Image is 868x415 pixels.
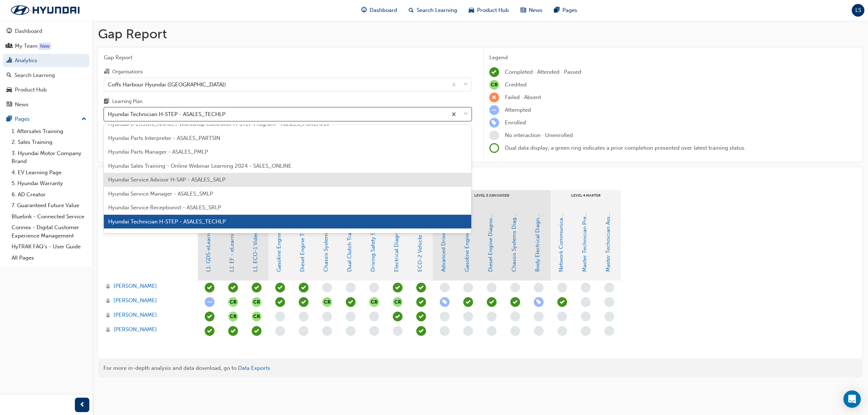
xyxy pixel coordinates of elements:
[403,3,463,18] a: search-iconSearch Learning
[489,67,499,77] span: learningRecordVerb_COMPLETE-icon
[604,297,614,307] span: learningRecordVerb_NONE-icon
[238,365,270,371] a: Data Exports
[557,297,567,307] span: learningRecordVerb_ATTEND-icon
[604,283,614,292] span: learningRecordVerb_NONE-icon
[463,297,473,307] span: learningRecordVerb_ATTEND-icon
[9,126,89,137] a: 1. Aftersales Training
[299,297,309,307] span: learningRecordVerb_ATTEND-icon
[7,43,12,50] span: people-icon
[346,205,353,272] a: Dual Clutch Transmissions
[510,283,520,292] span: learningRecordVerb_NONE-icon
[489,118,499,128] span: learningRecordVerb_ENROLL-icon
[3,112,89,126] button: Pages
[15,27,42,35] div: Dashboard
[15,100,29,109] div: News
[108,163,292,169] span: Hyundai Sales Training - Online Webinar Learning 2024 - SALES_ONLINE
[228,312,238,321] span: null-icon
[843,390,861,408] div: Open Intercom Messenger
[558,206,564,272] a: Network Communications
[7,102,12,108] span: news-icon
[534,326,544,336] span: learningRecordVerb_NONE-icon
[205,312,214,321] span: learningRecordVerb_ATTEND-icon
[581,283,591,292] span: learningRecordVerb_NONE-icon
[275,326,285,336] span: learningRecordVerb_NONE-icon
[393,297,403,307] button: null-icon
[3,54,89,67] a: Analytics
[205,283,214,292] span: learningRecordVerb_PASS-icon
[369,283,379,292] span: learningRecordVerb_NONE-icon
[534,208,541,272] a: Body Electrical Diagnosis
[9,189,89,200] a: 6. AD Creator
[9,148,89,167] a: 3. Hyundai Motor Company Brand
[463,326,473,336] span: learningRecordVerb_NONE-icon
[356,3,403,18] a: guage-iconDashboard
[464,205,470,272] a: Gasoline Engine Diagnosis
[487,326,497,336] span: learningRecordVerb_NONE-icon
[369,297,379,307] button: null-icon
[7,116,12,123] span: pages-icon
[463,283,473,292] span: learningRecordVerb_NONE-icon
[346,312,356,321] span: learningRecordVerb_NONE-icon
[322,312,332,321] span: learningRecordVerb_NONE-icon
[463,80,468,89] span: down-icon
[604,312,614,321] span: learningRecordVerb_NONE-icon
[370,215,376,272] a: Driving Safety Systems
[487,312,497,321] span: learningRecordVerb_NONE-icon
[205,297,214,307] span: learningRecordVerb_ATTEMPT-icon
[108,191,213,197] span: Hyundai Service Manager - ASALES_SMLP
[562,6,577,14] span: Pages
[9,137,89,148] a: 2. Sales Training
[108,80,226,89] div: Coffs Harbour Hyundai ([GEOGRAPHIC_DATA])
[9,222,89,241] a: Connex - Digital Customer Experience Management
[409,6,414,15] span: search-icon
[108,176,225,183] span: Hyundai Service Advisor H-SAP - ASALES_SALP
[370,6,397,14] span: Dashboard
[463,110,468,119] span: down-icon
[346,326,356,336] span: learningRecordVerb_NONE-icon
[440,283,450,292] span: learningRecordVerb_NONE-icon
[252,312,261,321] button: null-icon
[7,87,12,93] span: car-icon
[39,43,51,50] div: Tooltip anchor
[105,325,191,334] a: [PERSON_NAME]
[505,119,526,126] span: Enrolled
[103,364,857,372] div: For more in-depth analysis and data download, go to
[416,297,426,307] span: learningRecordVerb_ATTEND-icon
[487,212,494,272] a: Diesel Engine Diagnosis
[3,98,89,111] a: News
[108,135,220,141] span: Hyundai Parts Interpreter - ASALES_PARTSIN
[852,4,864,17] button: LS
[299,312,309,321] span: learningRecordVerb_NONE-icon
[510,312,520,321] span: learningRecordVerb_NONE-icon
[605,196,611,272] a: Master Technician Assessment
[3,23,89,112] button: DashboardMy TeamAnalyticsSearch LearningProduct HubNews
[581,312,591,321] span: learningRecordVerb_NONE-icon
[114,311,157,319] span: [PERSON_NAME]
[322,297,332,307] button: null-icon
[105,296,191,305] a: [PERSON_NAME]
[393,312,403,321] span: learningRecordVerb_ATTEND-icon
[4,3,87,18] img: Trak
[275,312,285,321] span: learningRecordVerb_NONE-icon
[489,105,499,115] span: learningRecordVerb_ATTEMPT-icon
[581,297,591,307] span: learningRecordVerb_NONE-icon
[299,326,309,336] span: learningRecordVerb_NONE-icon
[80,401,85,410] span: prev-icon
[98,26,862,42] h1: Gap Report
[228,283,238,292] span: learningRecordVerb_PASS-icon
[228,326,238,336] span: learningRecordVerb_PASS-icon
[108,149,208,155] span: Hyundai Parts Manager - ASALES_PMLP
[275,297,285,307] span: learningRecordVerb_ATTEND-icon
[9,211,89,222] a: Bluelink - Connected Service
[346,283,356,292] span: learningRecordVerb_NONE-icon
[3,83,89,97] a: Product Hub
[557,326,567,336] span: learningRecordVerb_NONE-icon
[14,71,55,80] div: Search Learning
[7,72,12,79] span: search-icon
[604,326,614,336] span: learningRecordVerb_NONE-icon
[487,283,497,292] span: learningRecordVerb_NONE-icon
[275,283,285,292] span: learningRecordVerb_ATTEND-icon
